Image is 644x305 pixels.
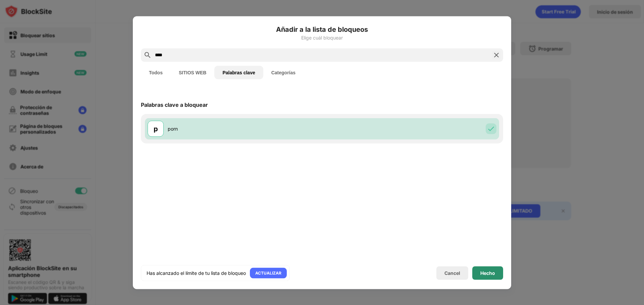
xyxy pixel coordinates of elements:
[255,270,281,276] div: ACTUALIZAR
[144,51,152,59] img: search.svg
[444,270,460,276] div: Cancel
[168,125,322,132] div: porn
[480,270,495,276] div: Hecho
[214,66,263,79] button: Palabras clave
[147,270,246,276] div: Has alcanzado el límite de tu lista de bloqueo
[263,66,304,79] button: Categorías
[141,35,503,40] div: Elige cuál bloquear
[154,124,158,134] div: p
[141,66,171,79] button: Todos
[141,24,503,34] h6: Añadir a la lista de bloqueos
[141,101,208,108] div: Palabras clave a bloquear
[171,66,214,79] button: SITIOS WEB
[492,51,500,59] img: search-close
